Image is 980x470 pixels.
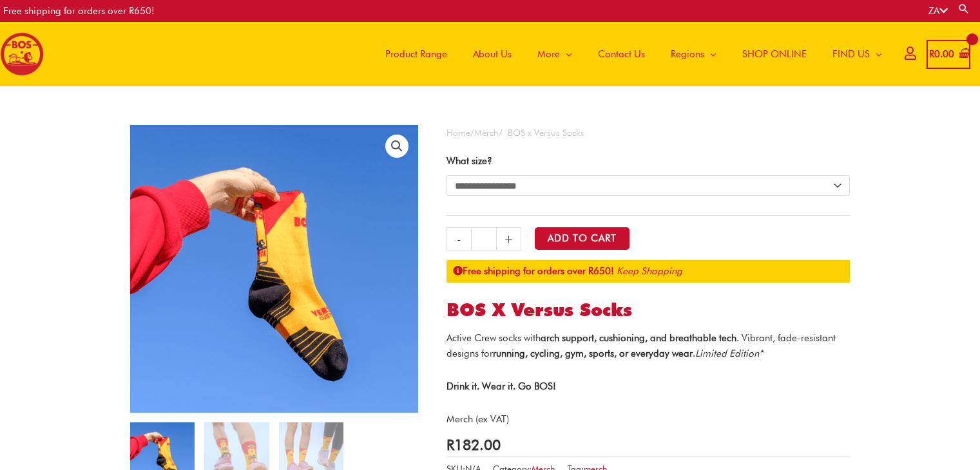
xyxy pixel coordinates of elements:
h1: BOS x Versus Socks [447,299,850,321]
input: Product quantity [471,227,496,250]
bdi: 182.00 [447,436,501,453]
a: - [447,227,471,250]
bdi: 0.00 [929,48,954,60]
span: R [447,436,454,453]
a: Merch [474,127,499,138]
a: More [524,22,585,86]
span: R [929,48,934,60]
span: FIND US [832,35,870,73]
strong: Free shipping for orders over R650! [453,265,614,277]
a: SHOP ONLINE [729,22,820,86]
a: + [497,227,521,250]
nav: Breadcrumb [447,125,850,141]
img: bos x versus socks [130,125,418,413]
a: Contact Us [585,22,658,86]
button: Add to Cart [535,227,629,250]
a: Keep Shopping [617,265,682,277]
strong: Drink it. Wear it. Go BOS! [447,381,556,392]
strong: running, cycling, gym, sports, or everyday wear [493,348,693,359]
span: Active Crew socks with . Vibrant, fade-resistant designs for . [447,332,836,360]
em: Limited Edition* [695,348,763,359]
a: Product Range [372,22,460,86]
nav: Site Navigation [363,22,895,86]
label: What size? [447,155,492,167]
a: Home [447,127,470,138]
span: Contact Us [598,35,645,73]
a: View Shopping Cart, empty [927,40,970,69]
a: Regions [658,22,729,86]
a: ZA [928,5,948,17]
a: About Us [460,22,524,86]
a: View full-screen image gallery [385,135,408,158]
a: Search button [957,3,970,15]
span: Regions [671,35,704,73]
span: Product Range [385,35,447,73]
strong: arch support, cushioning, and breathable tech [541,332,736,344]
span: More [537,35,560,73]
span: About Us [473,35,512,73]
p: Merch (ex VAT) [447,411,850,428]
span: SHOP ONLINE [742,35,807,73]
